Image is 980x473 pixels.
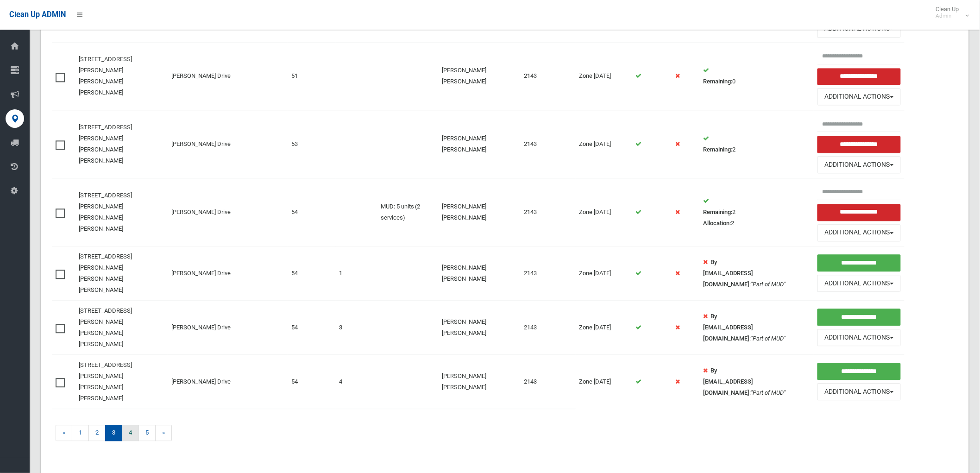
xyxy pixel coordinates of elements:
[288,300,335,354] td: 54
[817,156,900,173] button: Additional Actions
[699,246,814,300] td: :
[438,246,520,300] td: [PERSON_NAME] [PERSON_NAME]
[336,246,377,300] td: 1
[703,259,753,288] strong: By [EMAIL_ADDRESS][DOMAIN_NAME]
[703,146,732,153] strong: Remaining:
[520,354,575,409] td: 2143
[817,224,900,241] button: Additional Actions
[576,110,632,178] td: Zone [DATE]
[288,42,335,110] td: 51
[79,56,132,96] a: [STREET_ADDRESS][PERSON_NAME][PERSON_NAME][PERSON_NAME]
[79,192,132,232] a: [STREET_ADDRESS][PERSON_NAME][PERSON_NAME][PERSON_NAME]
[520,178,575,246] td: 2143
[703,367,753,396] strong: By [EMAIL_ADDRESS][DOMAIN_NAME]
[168,300,288,354] td: [PERSON_NAME] Drive
[520,42,575,110] td: 2143
[438,354,520,409] td: [PERSON_NAME] [PERSON_NAME]
[79,124,132,164] a: [STREET_ADDRESS][PERSON_NAME][PERSON_NAME][PERSON_NAME]
[105,425,122,441] span: 3
[336,300,377,354] td: 3
[79,361,132,402] a: [STREET_ADDRESS][PERSON_NAME][PERSON_NAME][PERSON_NAME]
[703,313,753,342] strong: By [EMAIL_ADDRESS][DOMAIN_NAME]
[817,275,900,292] button: Additional Actions
[168,42,288,110] td: [PERSON_NAME] Drive
[438,110,520,178] td: [PERSON_NAME] [PERSON_NAME]
[520,300,575,354] td: 2143
[72,425,89,441] a: 1
[56,425,72,441] a: «
[699,354,814,409] td: :
[751,281,785,288] em: "Part of MUD"
[438,178,520,246] td: [PERSON_NAME] [PERSON_NAME]
[576,354,632,409] td: Zone [DATE]
[288,354,335,409] td: 54
[168,246,288,300] td: [PERSON_NAME] Drive
[520,246,575,300] td: 2143
[79,307,132,347] a: [STREET_ADDRESS][PERSON_NAME][PERSON_NAME][PERSON_NAME]
[122,425,139,441] a: 4
[9,10,66,19] span: Clean Up ADMIN
[576,246,632,300] td: Zone [DATE]
[817,383,900,400] button: Additional Actions
[699,178,814,246] td: 2 2
[79,253,132,293] a: [STREET_ADDRESS][PERSON_NAME][PERSON_NAME][PERSON_NAME]
[288,178,335,246] td: 54
[168,178,288,246] td: [PERSON_NAME] Drive
[520,110,575,178] td: 2143
[936,13,959,19] small: Admin
[817,329,900,346] button: Additional Actions
[168,354,288,409] td: [PERSON_NAME] Drive
[438,300,520,354] td: [PERSON_NAME] [PERSON_NAME]
[155,425,172,441] a: »
[699,300,814,354] td: :
[576,42,632,110] td: Zone [DATE]
[699,110,814,178] td: 2
[138,425,156,441] a: 5
[88,425,106,441] a: 2
[703,220,731,227] strong: Allocation:
[751,389,785,396] em: "Part of MUD"
[817,88,900,105] button: Additional Actions
[288,246,335,300] td: 54
[288,110,335,178] td: 53
[703,208,732,215] strong: Remaining:
[377,178,438,246] td: MUD: 5 units (2 services)
[438,42,520,110] td: [PERSON_NAME] [PERSON_NAME]
[336,354,377,409] td: 4
[576,178,632,246] td: Zone [DATE]
[168,110,288,178] td: [PERSON_NAME] Drive
[931,6,968,19] span: Clean Up
[576,300,632,354] td: Zone [DATE]
[703,78,732,85] strong: Remaining:
[699,42,814,110] td: 0
[751,335,785,342] em: "Part of MUD"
